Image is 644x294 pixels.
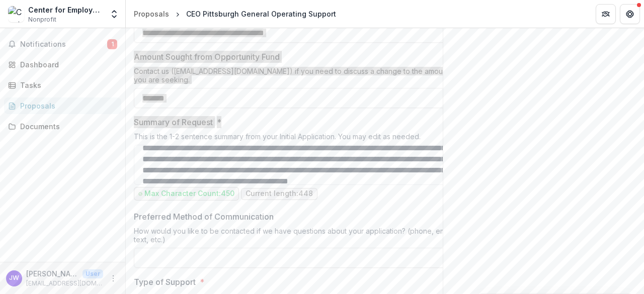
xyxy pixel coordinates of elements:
img: Center for Employment Opportunities [8,6,24,22]
p: Type of Support [134,276,196,288]
span: 1 [107,39,117,49]
button: Partners [596,4,616,24]
div: Center for Employment Opportunities [28,5,103,15]
a: Proposals [4,97,121,114]
a: Proposals [130,7,173,21]
div: This is the 1-2 sentence summary from your Initial Application. You may edit as needed. [134,132,456,145]
button: More [107,272,119,284]
button: Notifications1 [4,36,121,52]
a: Tasks [4,77,121,93]
div: Tasks [20,80,113,90]
p: Max Character Count: 450 [144,189,234,198]
div: Dashboard [20,59,113,70]
p: Amount Sought from Opportunity Fund [134,51,280,63]
p: User [83,269,103,278]
span: Notifications [20,40,107,49]
button: Open entity switcher [107,4,121,24]
span: Nonprofit [28,15,56,24]
p: Summary of Request [134,116,213,128]
p: [PERSON_NAME] [26,268,78,279]
p: [EMAIL_ADDRESS][DOMAIN_NAME] [26,279,103,288]
div: CEO Pittsburgh General Operating Support [186,9,336,19]
button: Get Help [620,4,640,24]
a: Dashboard [4,56,121,73]
div: Proposals [20,101,113,111]
p: Current length: 448 [246,189,313,198]
div: How would you like to be contacted if we have questions about your application? (phone, email, te... [134,227,456,248]
p: Preferred Method of Communication [134,211,274,223]
nav: breadcrumb [130,7,340,21]
div: Contact us ( ) if you need to discuss a change to the amount you are seeking. [134,67,456,88]
a: [EMAIL_ADDRESS][DOMAIN_NAME] [174,67,290,75]
div: Documents [20,121,113,132]
div: Proposals [134,9,169,19]
div: Joshua Will [9,275,19,281]
a: Documents [4,118,121,135]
